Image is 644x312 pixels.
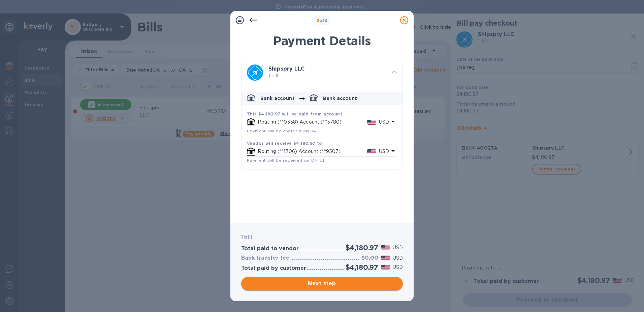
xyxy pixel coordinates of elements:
span: Payment will be charged on [DATE] [247,128,323,133]
img: USD [381,256,390,260]
h3: Total paid to vendor [241,245,299,252]
span: Payment will be received on [DATE] [247,158,324,163]
img: USD [381,245,390,250]
h2: $4,180.97 [346,263,378,271]
p: USD [393,244,403,251]
p: USD [393,255,403,262]
h3: $0.00 [361,255,378,261]
b: 1 bill [241,234,252,240]
div: default-method [241,89,402,169]
b: This $4,180.97 will be paid from account [247,111,342,116]
h3: Bank transfer fee [241,255,289,261]
p: Routing (**0358) Account (**5780) [258,119,367,126]
b: Shipspry LLC [268,66,305,72]
b: Vendor will receive $4,180.97 to [247,141,322,146]
p: 1 bill [268,72,386,79]
div: Shipspry LLC 1 bill [241,59,402,86]
h3: Total paid by customer [241,265,306,271]
span: Next step [247,280,397,288]
img: USD [367,120,376,125]
p: Bank account [323,95,357,102]
p: Routing (**1706) Account (**9507) [258,148,367,155]
span: 2 [317,18,319,23]
b: of 3 [317,18,328,23]
p: USD [379,148,389,155]
p: Bank account [260,95,295,102]
img: USD [381,265,390,269]
button: Next step [241,277,403,290]
p: USD [379,119,389,126]
h2: $4,180.97 [346,243,378,252]
img: USD [367,149,376,154]
p: USD [393,264,403,271]
h1: Payment Details [241,34,403,48]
